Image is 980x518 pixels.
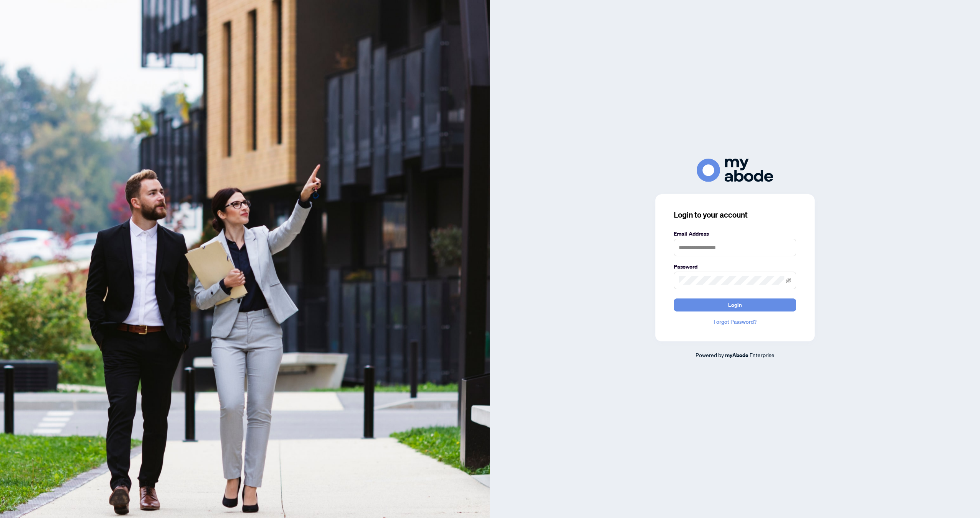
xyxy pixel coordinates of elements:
label: Email Address [674,229,796,238]
span: Login [728,299,742,311]
label: Password [674,262,796,271]
img: ma-logo [697,159,773,182]
a: myAbode [725,351,748,359]
h3: Login to your account [674,210,796,220]
span: Powered by [696,351,724,358]
button: Login [674,298,796,311]
span: Enterprise [750,351,774,358]
a: Forgot Password? [674,318,796,326]
span: eye-invisible [786,278,791,283]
